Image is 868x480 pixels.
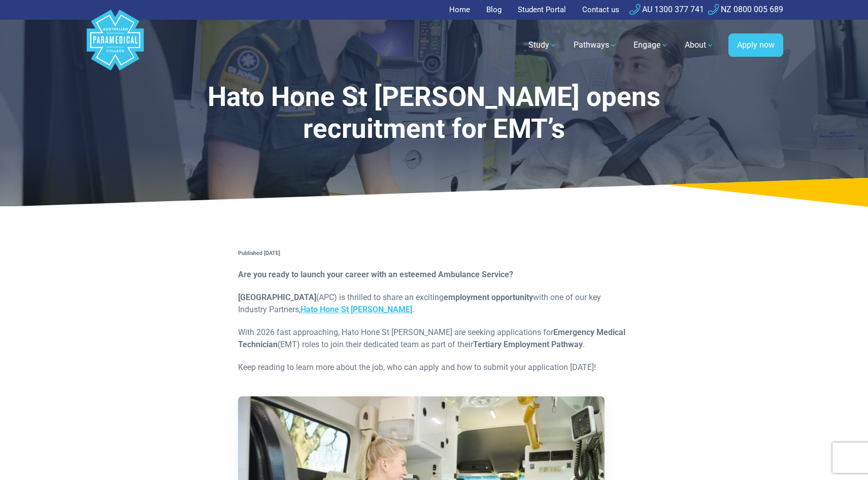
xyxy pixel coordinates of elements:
[238,292,601,314] span: (APC) is thrilled to share an exciting with one of our key Industry Partners, .
[301,305,412,314] a: Hato Hone St [PERSON_NAME]
[238,270,513,279] strong: Are you ready to launch your career with an esteemed Ambulance Service?
[708,5,783,14] a: NZ 0800 005 689
[627,31,675,59] a: Engage
[444,292,533,302] strong: employment opportunity
[172,81,696,145] h1: Hato Hone St [PERSON_NAME] opens recruitment for EMT’s
[85,20,146,71] a: Australian Paramedical College
[522,31,563,59] a: Study
[629,5,704,14] a: AU 1300 377 741
[473,340,583,349] strong: Tertiary Employment Pathway
[238,361,630,374] p: Keep reading to learn more about the job, who can apply and how to submit your application [DATE]!
[567,31,623,59] a: Pathways
[238,292,316,302] strong: [GEOGRAPHIC_DATA]
[238,250,280,256] strong: Published [DATE]
[679,31,720,59] a: About
[238,326,630,351] p: With 2026 fast approaching, Hato Hone St [PERSON_NAME] are seeking applications for (EMT) roles t...
[728,33,783,57] a: Apply now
